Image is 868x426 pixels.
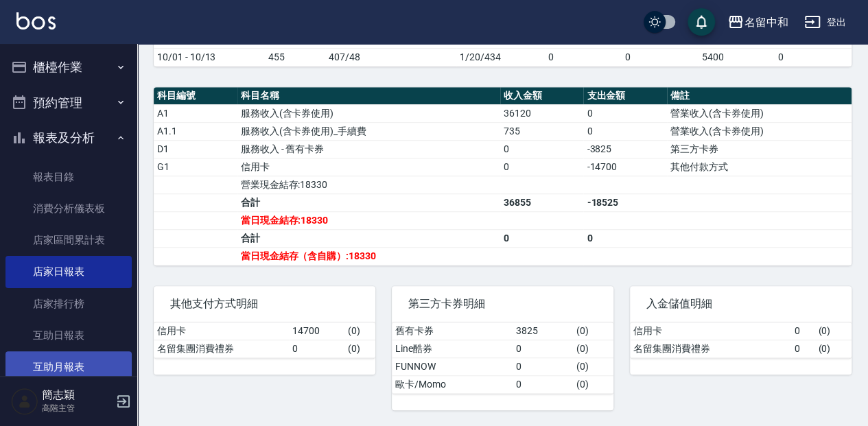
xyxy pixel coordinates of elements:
td: 5400 [698,48,775,66]
td: 0 [622,48,699,66]
td: 0 [513,340,573,357]
table: a dense table [154,322,375,358]
table: a dense table [392,322,613,394]
td: 其他付款方式 [667,158,852,176]
span: 第三方卡券明細 [408,297,597,311]
td: 0 [583,104,667,122]
a: 互助月報表 [5,351,132,383]
td: 36855 [500,193,584,211]
td: ( 0 ) [573,322,613,340]
button: 報表及分析 [5,120,132,156]
td: ( 0 ) [573,340,613,357]
td: A1 [154,104,237,122]
td: 營業收入(含卡券使用) [667,104,852,122]
a: 店家區間累計表 [5,224,132,256]
td: 當日現金結存:18330 [237,211,500,229]
td: Line酷券 [392,340,513,357]
td: 信用卡 [237,158,500,176]
td: 當日現金結存（含自購）:18330 [237,247,500,265]
td: 第三方卡券 [667,140,852,158]
td: 0 [583,229,667,247]
span: 入金儲值明細 [646,297,835,311]
table: a dense table [630,322,852,358]
td: 407/48 [325,48,456,66]
td: 合計 [237,229,500,247]
td: 0 [500,158,584,176]
button: 櫃檯作業 [5,49,132,85]
td: 服務收入(含卡券使用)_手續費 [237,122,500,140]
td: D1 [154,140,237,158]
td: 服務收入(含卡券使用) [237,104,500,122]
td: FUNNOW [392,357,513,375]
td: 0 [500,229,584,247]
td: 0 [513,357,573,375]
a: 報表目錄 [5,161,132,193]
td: 14700 [289,322,344,340]
table: a dense table [154,87,852,265]
td: 36120 [500,104,584,122]
td: 3825 [513,322,573,340]
img: Logo [16,12,56,29]
td: 營業收入(含卡券使用) [667,122,852,140]
td: 0 [513,375,573,393]
td: ( 0 ) [814,322,852,340]
td: ( 0 ) [573,357,613,375]
button: save [688,8,715,36]
h5: 簡志穎 [42,388,112,402]
button: 預約管理 [5,85,132,121]
a: 店家排行榜 [5,288,132,320]
a: 店家日報表 [5,256,132,287]
td: -14700 [583,158,667,176]
td: 0 [583,122,667,140]
td: 名留集團消費禮券 [154,340,289,357]
td: G1 [154,158,237,176]
td: 0 [545,48,622,66]
button: 登出 [799,10,852,35]
td: 0 [775,48,852,66]
td: A1.1 [154,122,237,140]
td: 10/01 - 10/13 [154,48,265,66]
th: 支出金額 [583,87,667,105]
td: 信用卡 [630,322,791,340]
span: 其他支付方式明細 [170,297,359,311]
td: ( 0 ) [814,340,852,357]
td: 0 [791,340,815,357]
a: 互助日報表 [5,320,132,351]
td: 營業現金結存:18330 [237,176,500,193]
td: 455 [265,48,325,66]
th: 科目編號 [154,87,237,105]
td: 信用卡 [154,322,289,340]
td: ( 0 ) [573,375,613,393]
td: 0 [500,140,584,158]
img: Person [11,388,38,415]
td: 名留集團消費禮券 [630,340,791,357]
td: 0 [791,322,815,340]
th: 科目名稱 [237,87,500,105]
td: ( 0 ) [344,340,375,357]
td: -3825 [583,140,667,158]
td: ( 0 ) [344,322,375,340]
td: 歐卡/Momo [392,375,513,393]
td: 服務收入 - 舊有卡券 [237,140,500,158]
td: 0 [289,340,344,357]
td: 舊有卡券 [392,322,513,340]
th: 備註 [667,87,852,105]
button: 名留中和 [722,8,793,36]
th: 收入金額 [500,87,584,105]
a: 消費分析儀表板 [5,193,132,224]
div: 名留中和 [744,14,788,31]
td: -18525 [583,193,667,211]
td: 1/20/434 [456,48,545,66]
td: 合計 [237,193,500,211]
td: 735 [500,122,584,140]
p: 高階主管 [42,402,112,414]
